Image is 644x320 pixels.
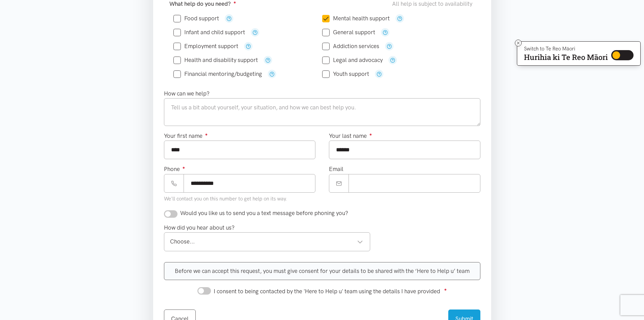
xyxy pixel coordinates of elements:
label: Youth support [322,71,369,77]
div: Before we can accept this request, you must give consent for your details to be shared with the ‘... [164,262,480,280]
input: Email [349,174,480,193]
label: Infant and child support [173,29,245,35]
span: I consent to being contacted by the 'Here to Help u' team using the details I have provided [214,288,440,295]
label: General support [322,29,375,35]
input: Phone number [184,174,315,193]
sup: ● [183,165,185,170]
sup: ● [444,287,447,292]
label: Your first name [164,131,208,141]
p: Switch to Te Reo Māori [524,47,608,51]
label: Addiction services [322,43,379,49]
label: Health and disability support [173,57,258,63]
p: Hurihia ki Te Reo Māori [524,54,608,60]
label: How did you hear about us? [164,223,235,232]
label: Phone [164,165,185,174]
div: Choose... [170,237,363,246]
sup: ● [369,132,372,137]
label: Email [329,165,343,174]
sup: ● [205,132,208,137]
small: We'll contact you on this number to get help on its way. [164,196,287,202]
label: Financial mentoring/budgeting [173,71,262,77]
label: Employment support [173,43,238,49]
label: Food support [173,16,219,21]
label: Mental health support [322,16,390,21]
label: How can we help? [164,89,210,98]
label: Legal and advocacy [322,57,383,63]
label: Your last name [329,131,372,141]
span: Would you like us to send you a text message before phoning you? [180,210,348,216]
